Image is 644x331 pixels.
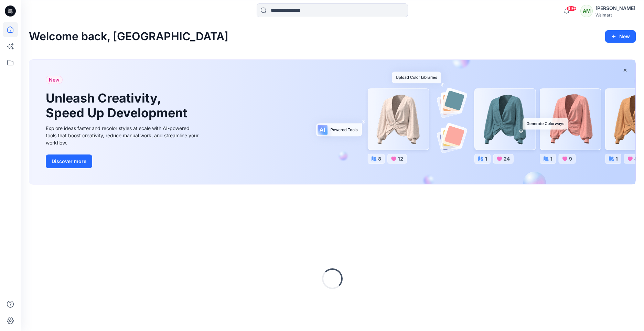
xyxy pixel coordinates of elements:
span: 99+ [566,6,577,11]
button: New [605,30,636,43]
h1: Unleash Creativity, Speed Up Development [46,91,190,120]
div: Walmart [595,12,635,18]
div: [PERSON_NAME] [595,4,635,12]
div: Explore ideas faster and recolor styles at scale with AI-powered tools that boost creativity, red... [46,125,201,146]
a: Discover more [46,154,201,168]
span: New [49,76,60,84]
button: Discover more [46,154,92,168]
div: AM [580,5,593,17]
h2: Welcome back, [GEOGRAPHIC_DATA] [29,30,228,43]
